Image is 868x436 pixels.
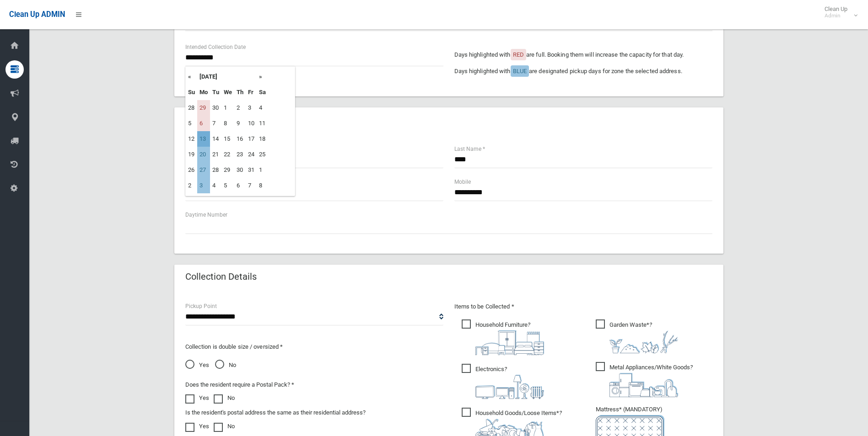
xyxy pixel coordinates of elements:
[234,116,246,131] td: 9
[454,301,712,312] p: Items to be Collected *
[185,341,443,352] p: Collection is double size / oversized *
[186,69,197,85] th: «
[513,68,527,74] span: BLUE
[609,364,693,397] i: ?
[221,131,234,147] td: 15
[475,366,544,399] i: ?
[185,393,209,404] label: Yes
[185,421,209,432] label: Yes
[197,178,210,193] td: 3
[210,131,221,147] td: 14
[210,85,221,100] th: Tu
[234,178,246,193] td: 6
[214,393,235,404] label: No
[186,131,197,147] td: 12
[454,66,712,77] p: Days highlighted with are designated pickup days for zone the selected address.
[197,85,210,100] th: Mo
[186,116,197,131] td: 5
[174,268,268,286] header: Collection Details
[609,330,678,353] img: 4fd8a5c772b2c999c83690221e5242e0.png
[210,147,221,162] td: 21
[234,85,246,100] th: Th
[197,162,210,178] td: 27
[246,85,257,100] th: Fr
[257,131,268,147] td: 18
[185,379,294,390] label: Does the resident require a Postal Pack? *
[246,147,257,162] td: 24
[210,100,221,116] td: 30
[221,162,234,178] td: 29
[246,100,257,116] td: 3
[210,178,221,193] td: 4
[197,131,210,147] td: 13
[197,147,210,162] td: 20
[221,85,234,100] th: We
[462,364,544,399] span: Electronics
[214,421,235,432] label: No
[234,100,246,116] td: 2
[215,360,236,371] span: No
[186,162,197,178] td: 26
[186,178,197,193] td: 2
[246,116,257,131] td: 10
[210,116,221,131] td: 7
[197,100,210,116] td: 29
[185,407,366,418] label: Is the resident's postal address the same as their residential address?
[462,319,544,355] span: Household Furniture
[257,116,268,131] td: 11
[174,111,263,128] header: Personal Details
[257,100,268,116] td: 4
[257,162,268,178] td: 1
[454,49,712,60] p: Days highlighted with are full. Booking them will increase the capacity for that day.
[257,147,268,162] td: 25
[609,373,678,397] img: 36c1b0289cb1767239cdd3de9e694f19.png
[596,362,693,397] span: Metal Appliances/White Goods
[186,100,197,116] td: 28
[210,162,221,178] td: 28
[257,69,268,85] th: »
[221,100,234,116] td: 1
[475,330,544,355] img: aa9efdbe659d29b613fca23ba79d85cb.png
[221,178,234,193] td: 5
[820,5,857,19] span: Clean Up
[246,162,257,178] td: 31
[513,51,524,58] span: RED
[257,178,268,193] td: 8
[9,10,65,19] span: Clean Up ADMIN
[596,319,678,353] span: Garden Waste*
[185,360,209,371] span: Yes
[221,147,234,162] td: 22
[197,116,210,131] td: 6
[475,375,544,399] img: 394712a680b73dbc3d2a6a3a7ffe5a07.png
[825,12,847,19] small: Admin
[234,147,246,162] td: 23
[186,147,197,162] td: 19
[609,321,678,353] i: ?
[234,162,246,178] td: 30
[475,321,544,355] i: ?
[246,178,257,193] td: 7
[221,116,234,131] td: 8
[257,85,268,100] th: Sa
[246,131,257,147] td: 17
[197,69,257,85] th: [DATE]
[186,85,197,100] th: Su
[234,131,246,147] td: 16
